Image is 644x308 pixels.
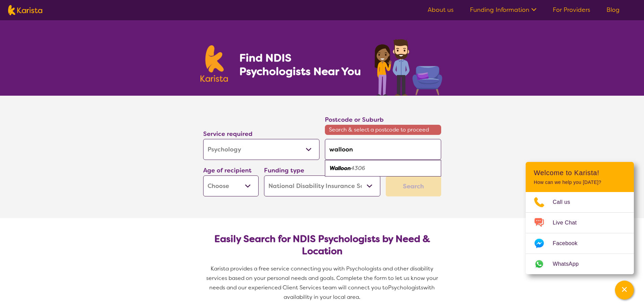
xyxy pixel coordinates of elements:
span: Facebook [553,238,586,248]
em: 4306 [351,165,365,172]
span: WhatsApp [553,259,587,269]
label: Service required [203,130,253,138]
a: Web link opens in a new tab. [526,254,634,274]
input: Type [325,139,441,160]
p: How can we help you [DATE]? [534,180,626,185]
span: Call us [553,197,578,207]
em: Walloon [330,165,351,172]
label: Age of recipient [203,166,252,174]
label: Funding type [264,166,304,174]
label: Postcode or Suburb [325,116,384,124]
a: Funding Information [470,6,536,14]
a: About us [428,6,454,14]
ul: Choose channel [526,192,634,274]
button: Channel Menu [615,281,634,300]
h2: Welcome to Karista! [534,169,626,177]
span: Live Chat [553,218,585,228]
h1: Find NDIS Psychologists Near You [239,51,364,78]
span: Psychologists [388,284,423,291]
span: Search & select a postcode to proceed [325,125,441,135]
a: Blog [606,6,620,14]
h2: Easily Search for NDIS Psychologists by Need & Location [209,233,436,257]
img: Karista logo [8,5,42,15]
a: For Providers [553,6,590,14]
div: Channel Menu [526,162,634,274]
div: Walloon 4306 [328,162,438,175]
span: Karista provides a free service connecting you with Psychologists and other disability services b... [206,265,439,291]
img: psychology [372,37,444,96]
img: Karista logo [200,45,228,82]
